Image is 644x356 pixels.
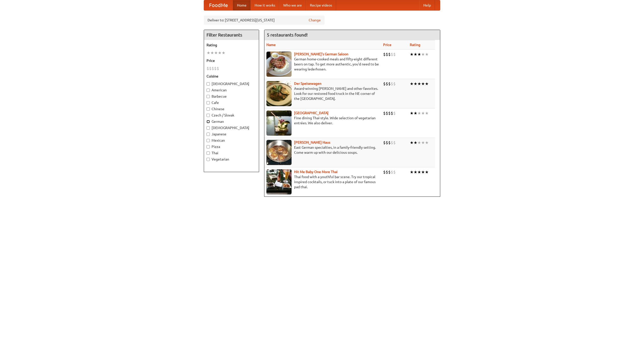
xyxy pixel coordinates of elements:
label: Pizza [207,144,256,149]
li: ★ [414,81,417,87]
li: $ [209,66,212,71]
input: Vegetarian [207,158,210,161]
li: ★ [417,52,421,57]
input: Czech / Slovak [207,114,210,117]
li: ★ [425,81,429,87]
li: ★ [421,81,425,87]
input: Chinese [207,107,210,111]
label: Vegetarian [207,157,256,162]
li: ★ [414,52,417,57]
input: [DEMOGRAPHIC_DATA] [207,82,210,86]
li: ★ [414,110,417,116]
a: FoodMe [204,0,233,10]
li: $ [388,140,391,145]
input: [DEMOGRAPHIC_DATA] [207,126,210,130]
li: $ [383,52,386,57]
label: American [207,88,256,93]
li: ★ [210,50,214,56]
li: $ [393,81,396,87]
li: ★ [425,140,429,145]
label: Mexican [207,138,256,143]
li: $ [388,169,391,175]
input: Mexican [207,139,210,142]
li: ★ [214,50,218,56]
p: German home-cooked meals and fifty-eight different beers on tap. To get more authentic, you'd nee... [266,57,379,72]
li: ★ [417,140,421,145]
label: Barbecue [207,94,256,99]
li: ★ [410,81,414,87]
li: ★ [410,110,414,116]
li: ★ [207,50,210,56]
a: Hit Me Baby One More Thai [294,170,338,174]
li: ★ [414,140,417,145]
div: Deliver to: [STREET_ADDRESS][US_STATE] [204,16,325,25]
a: [PERSON_NAME] Haus [294,140,330,144]
input: American [207,89,210,92]
ng-pluralize: 5 restaurants found! [267,32,308,37]
a: How it works [251,0,279,10]
li: ★ [425,110,429,116]
img: esthers.jpg [266,52,292,77]
li: ★ [421,110,425,116]
li: ★ [417,110,421,116]
label: Thai [207,150,256,155]
li: ★ [421,140,425,145]
li: $ [214,66,217,71]
label: Cafe [207,100,256,105]
li: ★ [410,140,414,145]
b: Der Speisewagen [294,82,321,86]
p: Award-winning [PERSON_NAME] and other favorites. Look for our restored food truck in the NE corne... [266,86,379,101]
li: ★ [414,169,417,175]
li: $ [383,169,386,175]
a: Home [233,0,251,10]
a: Price [383,43,391,47]
h5: Rating [207,43,256,48]
li: $ [217,66,219,71]
label: German [207,119,256,124]
p: East German specialties, in a family-friendly setting. Come warm up with our delicious soups. [266,145,379,155]
li: ★ [410,169,414,175]
b: [GEOGRAPHIC_DATA] [294,111,329,115]
li: $ [388,81,391,87]
input: Cafe [207,101,210,104]
li: $ [391,52,393,57]
li: ★ [218,50,222,56]
a: Name [266,43,276,47]
li: $ [386,110,388,116]
img: satay.jpg [266,110,292,136]
li: $ [391,110,393,116]
li: $ [393,169,396,175]
input: Thai [207,151,210,155]
input: German [207,120,210,123]
img: speisewagen.jpg [266,81,292,106]
input: Pizza [207,145,210,148]
li: $ [393,110,396,116]
label: [DEMOGRAPHIC_DATA] [207,81,256,86]
li: $ [386,140,388,145]
h5: Cuisine [207,74,256,79]
li: $ [391,81,393,87]
li: $ [388,110,391,116]
input: Barbecue [207,95,210,98]
li: ★ [410,52,414,57]
h4: Filter Restaurants [204,30,259,40]
img: babythai.jpg [266,169,292,194]
li: ★ [417,81,421,87]
li: $ [383,110,386,116]
li: $ [388,52,391,57]
label: Japanese [207,132,256,137]
li: ★ [425,169,429,175]
input: Japanese [207,133,210,136]
a: Help [419,0,435,10]
li: $ [393,140,396,145]
label: Chinese [207,106,256,111]
a: [PERSON_NAME]'s German Saloon [294,52,348,56]
li: ★ [421,169,425,175]
li: ★ [417,169,421,175]
li: $ [386,52,388,57]
li: ★ [425,52,429,57]
p: Thai food with a youthful bar scene. Try our tropical inspired cocktails, or tuck into a plate of... [266,174,379,189]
